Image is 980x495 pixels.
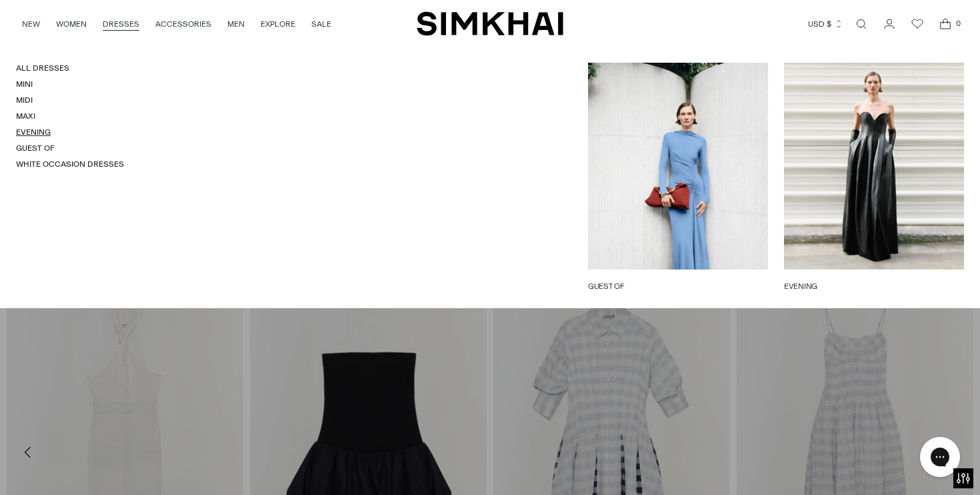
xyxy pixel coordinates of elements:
a: Open search modal [848,11,875,37]
a: SALE [311,9,331,39]
a: NEW [22,9,40,39]
a: WOMEN [56,9,87,39]
a: DRESSES [103,9,139,39]
a: SIMKHAI [417,11,563,37]
iframe: Gorgias live chat messenger [913,432,967,482]
a: ACCESSORIES [155,9,211,39]
span: 0 [952,17,964,29]
button: USD $ [808,9,843,39]
a: MEN [227,9,245,39]
a: Go to the account page [876,11,903,37]
a: EXPLORE [261,9,295,39]
a: Wishlist [904,11,931,37]
a: Open cart modal [932,11,959,37]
